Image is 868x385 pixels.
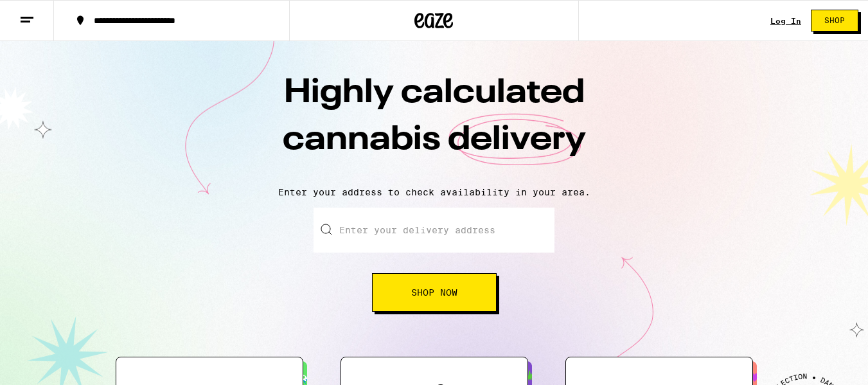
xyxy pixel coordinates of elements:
[209,70,659,177] h1: Highly calculated cannabis delivery
[811,10,858,31] button: Shop
[770,17,801,25] a: Log In
[13,187,855,197] p: Enter your address to check availability in your area.
[824,17,845,24] span: Shop
[314,208,554,253] input: Enter your delivery address
[411,288,457,297] span: Shop Now
[372,273,497,312] button: Shop Now
[801,10,868,31] a: Shop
